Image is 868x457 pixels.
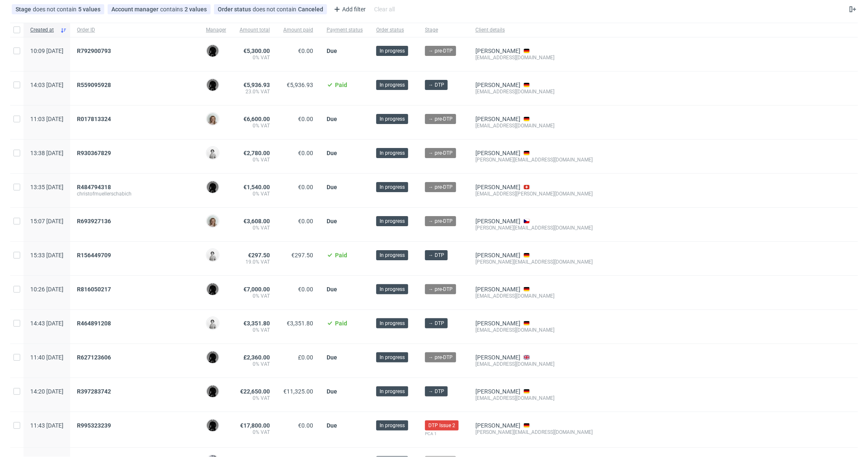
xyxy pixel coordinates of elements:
span: does not contain [253,6,298,13]
a: R397283742 [77,388,113,395]
span: 0% VAT [240,54,270,61]
span: €0.00 [298,184,313,190]
span: Due [327,354,337,361]
span: €2,780.00 [243,150,270,156]
span: R930367829 [77,150,111,156]
span: Client details [475,26,593,34]
span: Account manager [111,6,160,13]
span: → DTP [428,388,444,395]
span: Due [327,218,337,225]
span: Paid [335,252,347,259]
div: [EMAIL_ADDRESS][DOMAIN_NAME] [475,122,593,129]
span: In progress [380,115,405,123]
span: In progress [380,217,405,225]
span: £0.00 [298,354,313,361]
span: Order ID [77,26,193,34]
span: €5,300.00 [243,48,270,54]
div: 2 values [185,6,207,13]
span: 0% VAT [240,156,270,163]
div: Add filter [330,3,367,16]
img: Monika Poźniak [207,113,219,125]
span: €22,650.00 [240,388,270,395]
img: Dudek Mariola [207,249,219,261]
span: In progress [380,354,405,361]
img: Monika Poźniak [207,215,219,227]
span: €0.00 [298,116,313,122]
span: €1,540.00 [243,184,270,190]
span: 0% VAT [240,190,270,197]
span: → pre-DTP [428,115,453,123]
span: 0% VAT [240,327,270,333]
span: €6,600.00 [243,116,270,122]
span: Created at [30,26,57,34]
span: £2,360.00 [243,354,270,361]
span: 13:35 [DATE] [30,184,63,190]
span: In progress [380,81,405,89]
span: R627123606 [77,354,111,361]
span: Stage [16,6,33,13]
span: 0% VAT [240,429,270,436]
span: R792900793 [77,48,111,54]
span: Order status [376,26,412,34]
a: R484794318 [77,184,113,190]
span: Payment status [327,26,363,34]
a: R693927136 [77,218,113,225]
span: 15:07 [DATE] [30,218,63,225]
div: Clear all [372,3,396,15]
img: Dudek Mariola [207,147,219,159]
a: R627123606 [77,354,113,361]
a: R464891208 [77,320,113,327]
div: [EMAIL_ADDRESS][DOMAIN_NAME] [475,293,593,299]
div: [EMAIL_ADDRESS][DOMAIN_NAME] [475,327,593,333]
span: €0.00 [298,48,313,54]
span: €297.50 [291,252,313,259]
span: Paid [335,320,347,327]
span: €7,000.00 [243,286,270,293]
span: → DTP [428,81,444,89]
span: €297.50 [248,252,270,259]
span: 0% VAT [240,293,270,299]
a: R559095928 [77,82,113,88]
span: DTP Issue 2 [428,422,455,429]
span: Order status [218,6,253,13]
img: Dawid Urbanowicz [207,181,219,193]
span: 10:26 [DATE] [30,286,63,293]
span: Due [327,116,337,122]
a: [PERSON_NAME] [475,82,520,88]
span: In progress [380,388,405,395]
img: Dawid Urbanowicz [207,283,219,295]
div: [EMAIL_ADDRESS][PERSON_NAME][DOMAIN_NAME] [475,190,593,197]
span: → DTP [428,320,444,327]
a: [PERSON_NAME] [475,150,520,156]
a: R995323239 [77,422,113,429]
span: €5,936.93 [243,82,270,88]
span: In progress [380,422,405,429]
span: → pre-DTP [428,354,453,361]
span: Paid [335,82,347,88]
img: Dudek Mariola [207,317,219,329]
a: [PERSON_NAME] [475,422,520,429]
span: 14:43 [DATE] [30,320,63,327]
span: 11:40 [DATE] [30,354,63,361]
span: R995323239 [77,422,111,429]
span: R484794318 [77,184,111,190]
span: €17,800.00 [240,422,270,429]
span: R017813324 [77,116,111,122]
img: Dawid Urbanowicz [207,386,219,397]
a: [PERSON_NAME] [475,354,520,361]
span: → pre-DTP [428,285,453,293]
span: 13:38 [DATE] [30,150,63,156]
span: R464891208 [77,320,111,327]
span: 19.0% VAT [240,259,270,265]
span: R397283742 [77,388,111,395]
div: [EMAIL_ADDRESS][DOMAIN_NAME] [475,88,593,95]
span: → pre-DTP [428,217,453,225]
span: R156449709 [77,252,111,259]
a: R930367829 [77,150,113,156]
a: [PERSON_NAME] [475,388,520,395]
span: christofmuellerschabich [77,190,193,197]
div: [PERSON_NAME][EMAIL_ADDRESS][DOMAIN_NAME] [475,225,593,231]
div: [PERSON_NAME][EMAIL_ADDRESS][DOMAIN_NAME] [475,429,593,436]
span: 10:09 [DATE] [30,48,63,54]
span: 14:03 [DATE] [30,82,63,88]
